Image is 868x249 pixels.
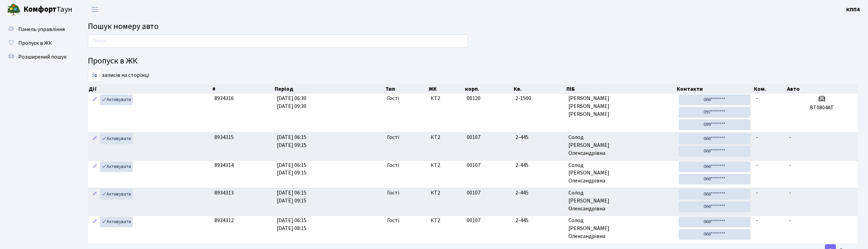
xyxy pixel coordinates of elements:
span: 2-445 [515,217,563,225]
span: - [789,217,791,224]
th: ПІБ [566,84,676,94]
th: Тип [385,84,428,94]
span: 8934315 [214,133,234,141]
a: КПП4 [846,6,860,14]
span: - [756,133,758,141]
h4: Пропуск в ЖК [88,56,858,66]
span: - [756,161,758,169]
span: 00120 [467,94,481,102]
a: Редагувати [91,94,99,105]
a: Активувати [100,161,133,172]
a: Активувати [100,217,133,227]
span: [DATE] 06:15 [DATE] 09:15 [277,133,306,149]
span: 00107 [467,161,481,169]
span: - [756,189,758,197]
span: 00107 [467,217,481,224]
th: # [212,84,274,94]
a: Пропуск в ЖК [3,36,72,50]
span: Гості [387,217,399,225]
a: Редагувати [91,217,99,227]
a: Редагувати [91,189,99,200]
span: - [756,94,758,102]
span: 2-445 [515,161,563,169]
span: 2-445 [515,133,563,141]
span: [PERSON_NAME] [PERSON_NAME] [PERSON_NAME] [568,94,673,118]
span: 00107 [467,133,481,141]
span: Гості [387,133,399,141]
span: 8934316 [214,94,234,102]
a: Активувати [100,94,133,105]
label: записів на сторінці [88,69,149,82]
span: Гості [387,161,399,169]
span: [DATE] 06:15 [DATE] 08:15 [277,217,306,232]
span: Розширений пошук [18,53,67,61]
span: Солод [PERSON_NAME] Олександрівна [568,217,673,240]
th: ЖК [428,84,464,94]
h5: ВТ0804АТ [789,104,855,111]
span: 2-445 [515,189,563,197]
span: 8934312 [214,217,234,224]
input: Пошук [88,34,468,48]
span: [DATE] 06:30 [DATE] 09:30 [277,94,306,110]
b: Комфорт [23,4,57,15]
span: Солод [PERSON_NAME] Олександрівна [568,133,673,157]
a: Редагувати [91,133,99,144]
th: Кв. [513,84,566,94]
th: Авто [786,84,858,94]
span: Гості [387,189,399,197]
span: Таун [23,4,72,16]
th: Контакти [676,84,753,94]
span: - [756,217,758,224]
span: Солод [PERSON_NAME] Олександрівна [568,189,673,213]
a: Активувати [100,133,133,144]
span: Пропуск в ЖК [18,39,52,47]
th: Дії [88,84,212,94]
a: Розширений пошук [3,50,72,64]
span: 8934313 [214,189,234,197]
span: - [789,133,791,141]
th: Період [274,84,384,94]
th: Ком. [753,84,786,94]
a: Панель управління [3,22,72,36]
span: Пошук номеру авто [88,20,159,32]
a: Активувати [100,189,133,200]
span: - [789,189,791,197]
span: КТ2 [431,161,462,169]
span: Гості [387,94,399,102]
span: Панель управління [18,26,65,33]
img: logo.png [7,3,21,17]
button: Переключити навігацію [86,4,103,15]
span: КТ2 [431,189,462,197]
span: КТ2 [431,133,462,141]
select: записів на сторінці [88,69,102,82]
span: 00107 [467,189,481,197]
span: - [789,161,791,169]
span: [DATE] 06:15 [DATE] 09:15 [277,161,306,177]
th: корп. [464,84,513,94]
span: 8934314 [214,161,234,169]
span: [DATE] 06:15 [DATE] 09:15 [277,189,306,205]
span: Солод [PERSON_NAME] Олександрівна [568,161,673,185]
a: Редагувати [91,161,99,172]
span: КТ2 [431,94,462,102]
span: 2-1500 [515,94,563,102]
span: КТ2 [431,217,462,225]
